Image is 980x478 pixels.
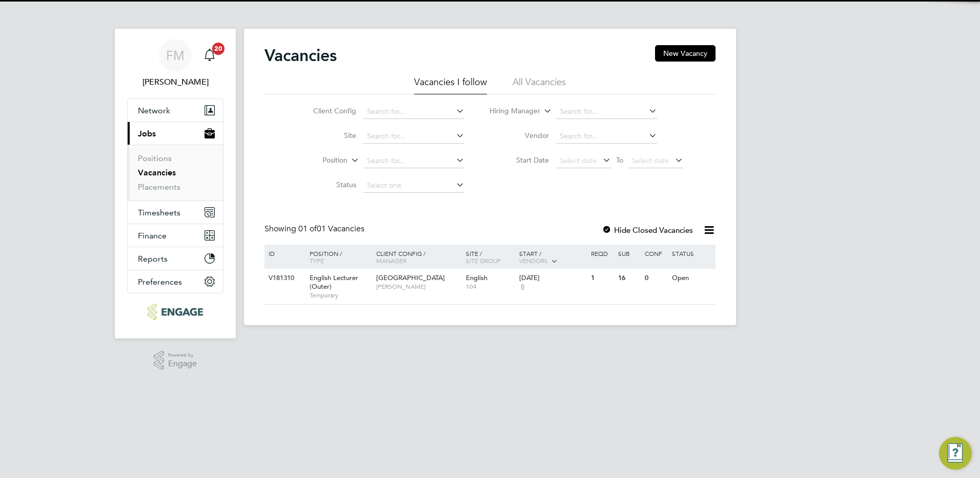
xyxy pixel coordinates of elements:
[127,39,223,88] a: FM[PERSON_NAME]
[138,168,176,177] a: Vacancies
[115,29,236,338] nav: Main navigation
[297,131,356,140] label: Site
[310,291,371,300] span: Temporary
[376,283,461,291] span: [PERSON_NAME]
[302,245,374,269] div: Position /
[481,106,540,116] label: Hiring Manager
[490,131,549,140] label: Vendor
[376,273,445,282] span: [GEOGRAPHIC_DATA]
[466,273,487,282] span: English
[264,45,337,66] h2: Vacancies
[138,208,180,217] span: Timesheets
[363,178,464,193] input: Select one
[266,245,302,262] div: ID
[138,106,170,115] span: Network
[166,49,185,62] span: FM
[128,122,223,145] button: Jobs
[138,254,168,264] span: Reports
[613,153,626,167] span: To
[669,245,714,262] div: Status
[310,256,324,265] span: Type
[168,360,197,368] span: Engage
[289,155,348,166] label: Position
[939,437,972,470] button: Engage Resource Center
[588,245,615,262] div: Reqd
[517,245,588,270] div: Start /
[632,156,669,165] span: Select date
[363,154,464,168] input: Search for...
[310,273,358,291] span: English Lecturer (Outer)
[138,153,172,163] a: Positions
[616,245,642,262] div: Sub
[138,182,180,192] a: Placements
[519,283,526,291] span: 8
[266,269,302,288] div: V181310
[138,231,167,241] span: Finance
[298,224,317,234] span: 01 of
[128,201,223,224] button: Timesheets
[513,76,566,94] li: All Vacancies
[463,245,517,269] div: Site /
[560,156,597,165] span: Select date
[556,105,657,119] input: Search for...
[297,106,356,115] label: Client Config
[128,270,223,293] button: Preferences
[556,129,657,144] input: Search for...
[128,224,223,247] button: Finance
[602,225,693,235] label: Hide Closed Vacancies
[642,269,669,288] div: 0
[642,245,669,262] div: Conf
[490,155,549,165] label: Start Date
[363,105,464,119] input: Search for...
[264,224,366,234] div: Showing
[148,304,202,320] img: ncclondon-logo-retina.png
[363,129,464,144] input: Search for...
[669,269,714,288] div: Open
[616,269,642,288] div: 16
[212,43,224,55] span: 20
[374,245,463,269] div: Client Config /
[519,256,548,265] span: Vendors
[414,76,487,94] li: Vacancies I follow
[128,145,223,201] div: Jobs
[154,351,197,370] a: Powered byEngage
[168,351,197,360] span: Powered by
[655,45,716,62] button: New Vacancy
[376,256,406,265] span: Manager
[199,39,220,72] a: 20
[466,256,501,265] span: Site Group
[127,76,223,88] span: Fiona Matthews
[298,224,364,234] span: 01 Vacancies
[127,304,223,320] a: Go to home page
[128,247,223,270] button: Reports
[128,99,223,122] button: Network
[138,129,156,138] span: Jobs
[138,277,182,287] span: Preferences
[297,180,356,189] label: Status
[519,274,586,283] div: [DATE]
[466,283,515,291] span: 104
[588,269,615,288] div: 1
